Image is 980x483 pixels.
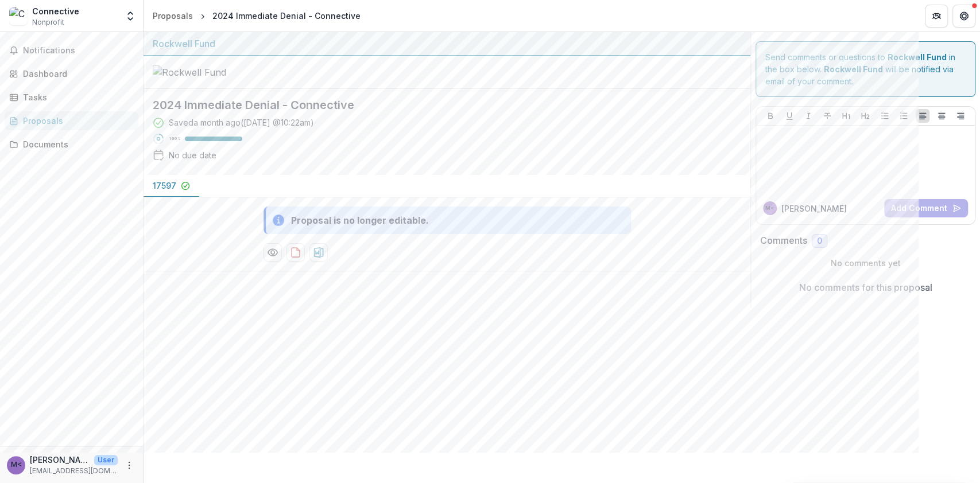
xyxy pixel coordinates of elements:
h2: 2024 Immediate Denial - Connective [153,98,723,112]
span: Notifications [23,46,134,56]
div: Morgan Rodgers <mrodgers@connectivetx.org> [11,461,22,469]
strong: Rockwell Fund [824,64,883,74]
a: Documents [5,135,138,154]
button: download-proposal [309,243,328,262]
div: Proposals [23,115,129,127]
p: [PERSON_NAME] <[EMAIL_ADDRESS][DOMAIN_NAME]> [30,454,90,466]
img: Connective [9,7,28,25]
button: Italicize [801,109,815,123]
div: Connective [32,5,79,17]
img: Rockwell Fund [153,65,268,79]
p: 17597 [153,180,176,192]
div: Proposal is no longer editable. [291,213,429,227]
a: Dashboard [5,64,138,83]
button: Notifications [5,41,138,60]
h2: Comments [760,235,807,246]
p: [EMAIL_ADDRESS][DOMAIN_NAME] [30,466,118,476]
div: Rockwell Fund [153,37,741,50]
button: Bold [764,109,777,123]
button: Open entity switcher [122,5,138,28]
button: Strike [820,109,834,123]
button: Heading 2 [858,109,872,123]
strong: Rockwell Fund [888,52,947,62]
div: No due date [169,149,216,161]
a: Tasks [5,88,138,107]
button: Bullet List [878,109,892,123]
button: Heading 1 [839,109,853,123]
div: 2024 Immediate Denial - Connective [212,10,361,22]
p: 100 % [169,135,180,143]
div: Morgan Rodgers <mrodgers@connectivetx.org> [765,205,774,211]
button: Align Right [954,109,967,123]
a: Proposals [148,7,197,24]
button: Align Center [935,109,948,123]
span: 0 [817,236,822,246]
button: Underline [783,109,796,123]
button: download-proposal [286,243,305,262]
button: More [122,458,136,472]
nav: breadcrumb [148,7,365,24]
p: User [94,455,118,465]
button: Ordered List [897,109,911,123]
div: Dashboard [23,68,129,80]
div: Tasks [23,91,129,103]
span: Nonprofit [32,17,64,28]
p: No comments yet [760,257,971,269]
button: Preview e30224bd-14aa-4b22-a016-3eb4e4938179-0.pdf [264,243,282,262]
p: [PERSON_NAME] [781,202,847,215]
button: Align Left [916,109,929,123]
p: No comments for this proposal [799,281,932,294]
button: Get Help [952,5,975,28]
div: Documents [23,138,129,150]
div: Saved a month ago ( [DATE] @ 10:22am ) [169,116,314,128]
button: Partners [925,5,948,28]
button: Add Comment [884,199,968,217]
div: Send comments or questions to in the box below. will be notified via email of your comment. [756,41,975,97]
div: Proposals [153,10,193,22]
a: Proposals [5,111,138,130]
